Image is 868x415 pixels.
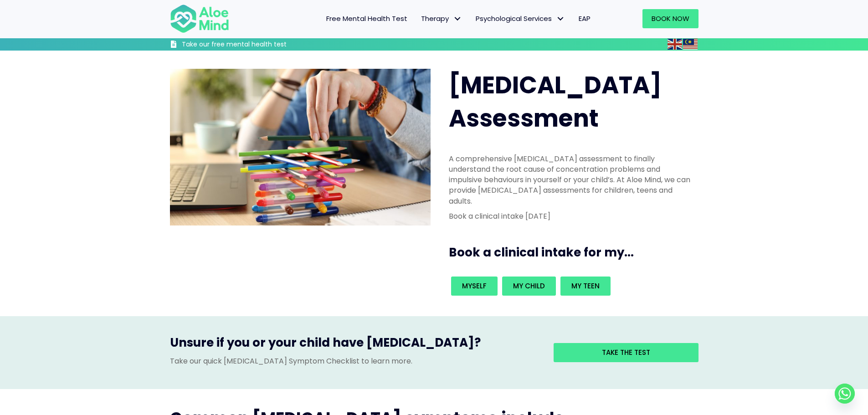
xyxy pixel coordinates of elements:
p: Book a clinical intake [DATE] [449,211,693,221]
span: Therapy [421,14,462,23]
h3: Take our free mental health test [182,40,335,49]
a: Take our free mental health test [170,40,335,51]
span: Take the test [602,348,650,357]
span: [MEDICAL_DATA] Assessment [449,68,662,135]
span: Psychological Services [476,14,565,23]
a: English [668,39,683,49]
p: Take our quick [MEDICAL_DATA] Symptom Checklist to learn more. [170,356,540,366]
a: EAP [572,9,597,28]
a: My teen [560,277,611,296]
a: Psychological ServicesPsychological Services: submenu [469,9,572,28]
h3: Book a clinical intake for my... [449,244,702,261]
a: Whatsapp [835,384,855,404]
span: Book Now [652,14,689,23]
img: Aloe mind Logo [170,4,229,34]
span: Therapy: submenu [451,12,464,26]
a: Book Now [642,9,699,28]
a: Myself [451,277,498,296]
a: My child [502,277,556,296]
h3: Unsure if you or your child have [MEDICAL_DATA]? [170,334,540,355]
a: TherapyTherapy: submenu [414,9,469,28]
img: ADHD photo [170,69,431,225]
span: Myself [462,281,487,291]
a: Malay [683,39,699,49]
nav: Menu [241,9,597,28]
p: A comprehensive [MEDICAL_DATA] assessment to finally understand the root cause of concentration p... [449,154,693,206]
a: Take the test [554,343,699,362]
img: en [668,39,682,50]
img: ms [683,39,698,50]
span: My teen [571,281,600,291]
span: Psychological Services: submenu [554,12,567,26]
a: Free Mental Health Test [319,9,414,28]
span: EAP [579,14,591,23]
div: Book an intake for my... [449,274,693,298]
span: My child [513,281,545,291]
span: Free Mental Health Test [326,14,407,23]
